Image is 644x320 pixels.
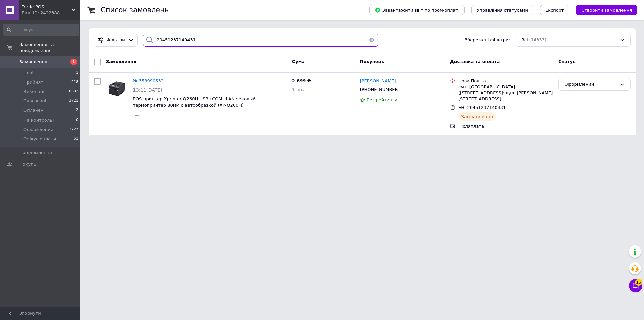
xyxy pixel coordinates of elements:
span: Експорт [545,8,564,13]
span: Замовлення та повідомлення [19,42,80,54]
a: Створити замовлення [569,7,637,12]
span: 16 [635,279,642,286]
div: Нова Пошта [458,78,553,84]
button: Експорт [540,5,570,15]
span: Очікує оплати [23,136,56,142]
span: Створити замовлення [581,8,632,13]
div: Оформлений [564,81,617,88]
span: 6633 [69,89,78,95]
span: Trade-POS [22,4,72,10]
span: На контроль! [23,117,54,123]
span: 51 [74,136,78,142]
span: Завантажити звіт по пром-оплаті [375,7,459,13]
span: Прийняті [23,79,44,85]
span: Скасовані [23,98,46,104]
span: ЕН: 20451237140431 [458,105,506,110]
input: Пошук [3,24,79,36]
span: Оплачені [23,107,45,113]
span: 0 [76,117,78,123]
a: № 358990532 [133,78,164,83]
button: Управління статусами [471,5,533,15]
span: 1 [70,59,77,65]
button: Чат з покупцем16 [629,279,642,292]
span: Без рейтингу [367,97,397,102]
span: Покупець [360,59,384,64]
div: Післяплата [458,123,553,129]
span: Покупці [19,161,38,167]
span: Доставка та оплата [450,59,500,64]
span: 3727 [69,127,78,133]
span: Повідомлення [19,150,52,156]
span: (14353) [529,37,547,42]
div: Ваш ID: 2422388 [22,10,80,16]
span: Оформлений [23,127,53,133]
span: Виконані [23,89,44,95]
span: Замовлення [106,59,136,64]
button: Завантажити звіт по пром-оплаті [369,5,465,15]
input: Пошук за номером замовлення, ПІБ покупця, номером телефону, Email, номером накладної [143,34,378,47]
span: Збережені фільтри: [465,37,510,43]
a: [PERSON_NAME] [360,78,396,84]
span: Статус [558,59,575,64]
span: Управління статусами [477,8,528,13]
span: 1 [76,70,78,76]
img: Фото товару [106,78,127,99]
span: [PERSON_NAME] [360,78,396,83]
span: 13:11[DATE] [133,87,162,93]
span: Нові [23,70,33,76]
button: Створити замовлення [576,5,637,15]
span: 218 [71,79,78,85]
span: 2 899 ₴ [292,78,311,83]
span: Всі [521,37,528,43]
div: Заплановано [458,112,496,121]
span: Замовлення [19,59,47,65]
button: Очистить [365,34,378,47]
span: 1 шт. [292,87,304,92]
a: POS-принтер Xprinter Q260H USB+COM+LAN чековый термопринтер 80мм с автообрезкой (XP-Q260H) [133,96,256,108]
h1: Список замовлень [101,6,169,14]
span: Cума [292,59,305,64]
span: Фільтри [107,37,125,43]
span: 2 [76,107,78,113]
span: [PHONE_NUMBER] [360,87,400,92]
span: 3721 [69,98,78,104]
a: Фото товару [106,78,127,99]
div: смт. [GEOGRAPHIC_DATA] ([STREET_ADDRESS]: вул. [PERSON_NAME][STREET_ADDRESS] [458,84,553,102]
